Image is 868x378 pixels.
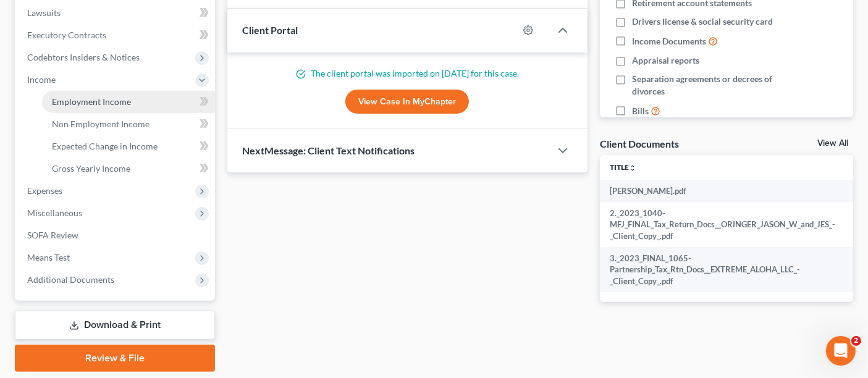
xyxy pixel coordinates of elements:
[15,345,215,372] a: Review & File
[27,30,106,40] span: Executory Contracts
[15,311,215,340] a: Download & Print
[27,274,114,285] span: Additional Documents
[600,137,679,150] div: Client Documents
[632,73,780,98] span: Separation agreements or decrees of divorces
[826,336,856,366] iframe: Intercom live chat
[27,230,78,240] span: SOFA Review
[600,180,845,202] td: [PERSON_NAME].pdf
[27,208,82,218] span: Miscellaneous
[600,247,845,292] td: 3._2023_FINAL_1065-Partnership_Tax_Rtn_Docs__EXTREME_ALOHA_LLC_-_Client_Copy_.pdf
[632,105,649,117] span: Bills
[17,2,215,24] a: Lawsuits
[42,91,215,113] a: Employment Income
[52,163,130,174] span: Gross Yearly Income
[17,224,215,246] a: SOFA Review
[17,24,215,46] a: Executory Contracts
[27,74,56,85] span: Income
[27,7,61,18] span: Lawsuits
[600,202,845,247] td: 2._2023_1040-MFJ_FINAL_Tax_Return_Docs__ORINGER_JASON_W_and_JES_-_Client_Copy_.pdf
[610,162,636,172] a: Titleunfold_more
[632,35,706,48] span: Income Documents
[629,164,636,172] i: unfold_more
[851,336,861,346] span: 2
[42,157,215,180] a: Gross Yearly Income
[242,145,415,156] span: NextMessage: Client Text Notifications
[817,139,848,148] a: View All
[27,252,70,262] span: Means Test
[52,119,150,129] span: Non Employment Income
[42,135,215,157] a: Expected Change in Income
[632,54,699,67] span: Appraisal reports
[632,15,773,28] span: Drivers license & social security card
[42,113,215,135] a: Non Employment Income
[27,185,62,196] span: Expenses
[345,90,469,114] a: View Case in MyChapter
[52,96,131,107] span: Employment Income
[242,67,572,80] p: The client portal was imported on [DATE] for this case.
[27,52,140,62] span: Codebtors Insiders & Notices
[52,141,158,151] span: Expected Change in Income
[242,24,298,36] span: Client Portal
